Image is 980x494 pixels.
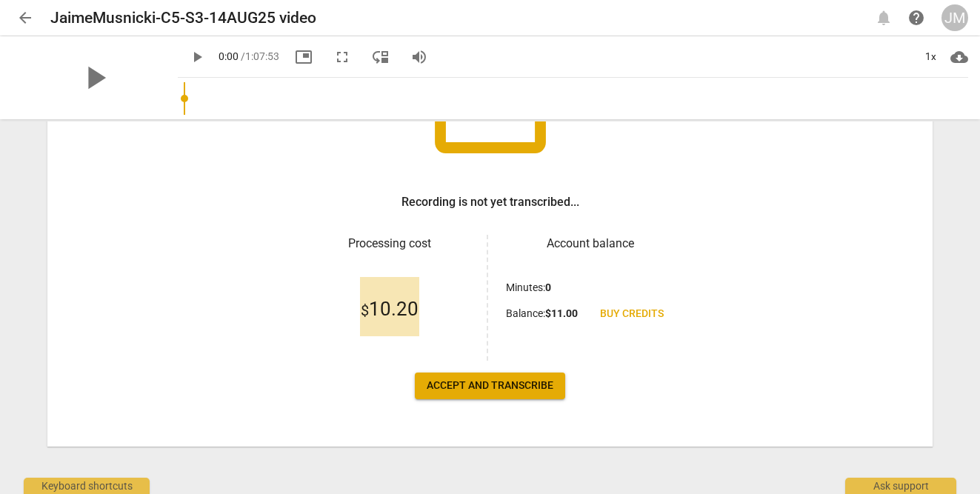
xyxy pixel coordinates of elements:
[241,50,279,62] span: / 1:07:53
[406,44,433,70] button: Volume
[415,373,565,399] button: Accept and transcribe
[367,44,394,70] button: View player as separate pane
[361,298,419,321] span: 10.20
[76,59,114,97] span: play_arrow
[295,48,313,66] span: picture_in_picture
[941,4,968,31] button: JM
[329,44,356,70] button: Fullscreen
[305,235,475,253] h3: Processing cost
[916,45,944,69] div: 1x
[950,48,968,66] span: cloud_download
[506,280,551,296] p: Minutes :
[600,307,664,321] span: Buy credits
[401,193,579,211] h3: Recording is not yet transcribed...
[506,235,676,253] h3: Account balance
[219,50,239,62] span: 0:00
[427,378,553,393] span: Accept and transcribe
[410,48,428,66] span: volume_up
[16,9,34,27] span: arrow_back
[24,478,150,494] div: Keyboard shortcuts
[290,44,317,70] button: Picture in picture
[50,9,316,27] h2: JaimeMusnicki-C5-S3-14AUG25 video
[184,44,210,70] button: Play
[361,301,369,319] span: $
[545,307,578,319] b: $ 11.00
[506,306,578,321] p: Balance :
[333,48,351,66] span: fullscreen
[188,48,206,66] span: play_arrow
[903,4,930,31] a: Help
[907,9,925,27] span: help
[372,48,390,66] span: move_down
[545,281,551,293] b: 0
[588,301,676,327] a: Buy credits
[845,478,956,494] div: Ask support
